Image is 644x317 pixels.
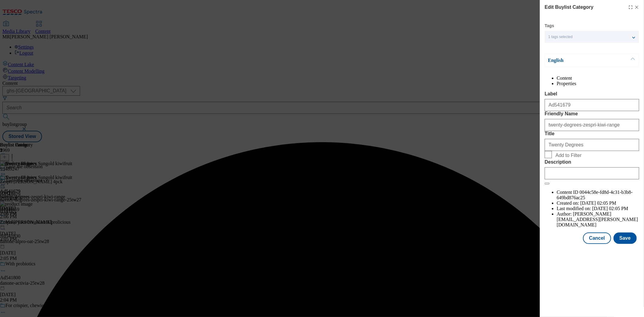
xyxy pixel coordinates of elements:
button: 1 tags selected [545,31,639,43]
button: Cancel [583,232,611,244]
input: Enter Friendly Name [545,119,639,131]
label: Description [545,159,639,165]
span: 0044c58e-fd8d-4c31-b3b8-649bd876ac25 [557,190,633,200]
li: Created on: [557,200,639,206]
li: Last modified on: [557,206,639,211]
input: Enter Title [545,139,639,151]
input: Enter Label [545,99,639,111]
p: English [548,57,611,63]
label: Title [545,131,639,136]
label: Label [545,91,639,97]
label: Friendly Name [545,111,639,117]
span: [DATE] 02:05 PM [592,206,628,211]
input: Enter Description [545,167,639,179]
li: Properties [557,81,639,86]
span: [PERSON_NAME][EMAIL_ADDRESS][PERSON_NAME][DOMAIN_NAME] [557,211,638,227]
span: Add to Filter [556,153,582,158]
li: Content ID [557,190,639,200]
li: Author: [557,211,639,228]
h4: Edit Buylist Category [545,4,594,11]
span: [DATE] 02:05 PM [580,200,616,206]
label: Tags [545,24,554,27]
li: Content [557,75,639,81]
span: 1 tags selected [548,35,573,39]
button: Save [614,232,637,244]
